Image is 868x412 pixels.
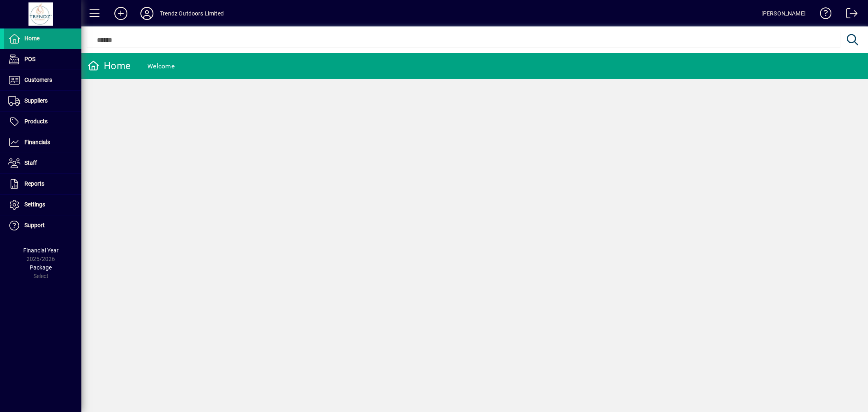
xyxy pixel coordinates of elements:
[24,35,39,42] span: Home
[23,247,59,254] span: Financial Year
[24,201,45,208] span: Settings
[160,7,224,20] div: Trendz Outdoors Limited
[4,153,81,173] a: Staff
[24,56,35,62] span: POS
[108,6,134,21] button: Add
[761,7,806,20] div: [PERSON_NAME]
[24,77,52,83] span: Customers
[4,215,81,236] a: Support
[24,97,48,104] span: Suppliers
[4,70,81,90] a: Customers
[840,2,858,28] a: Logout
[4,49,81,70] a: POS
[4,132,81,153] a: Financials
[87,59,131,72] div: Home
[24,139,50,145] span: Financials
[24,180,44,187] span: Reports
[4,91,81,111] a: Suppliers
[4,174,81,194] a: Reports
[147,60,175,73] div: Welcome
[24,160,37,166] span: Staff
[24,118,48,125] span: Products
[134,6,160,21] button: Profile
[4,112,81,132] a: Products
[30,264,52,271] span: Package
[814,2,832,28] a: Knowledge Base
[24,222,45,228] span: Support
[4,195,81,215] a: Settings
